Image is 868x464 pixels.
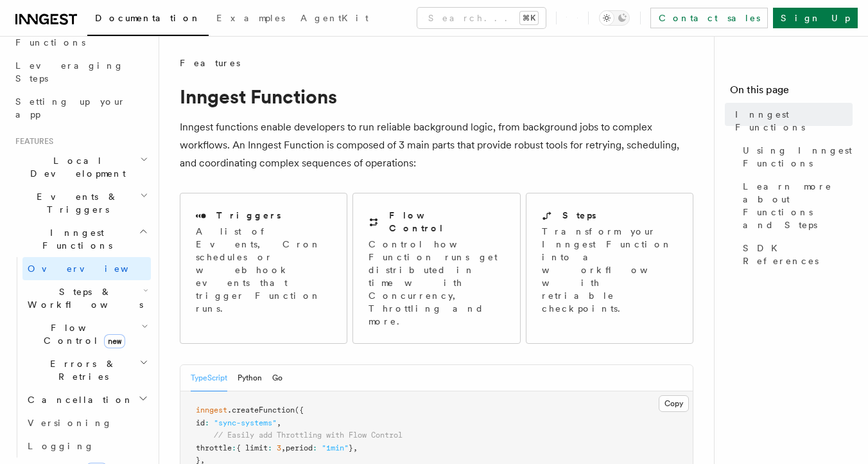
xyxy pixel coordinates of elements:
span: "sync-systems" [214,418,277,427]
button: Python [238,365,262,391]
span: } [349,443,353,452]
span: Errors & Retries [22,357,139,383]
span: Steps & Workflows [22,285,143,311]
a: TriggersA list of Events, Cron schedules or webhook events that trigger Function runs. [180,193,347,344]
span: Versioning [28,418,112,428]
span: .createFunction [227,406,295,415]
button: Cancellation [22,388,151,411]
span: "1min" [322,443,349,452]
button: Inngest Functions [10,221,151,257]
a: Documentation [87,4,209,36]
a: AgentKit [293,4,376,35]
a: SDK References [738,236,853,272]
span: Local Development [10,154,140,180]
span: Documentation [95,13,201,23]
span: Cancellation [22,393,134,406]
h1: Inngest Functions [180,85,693,108]
kbd: ⌘K [520,12,538,24]
h2: Triggers [216,209,281,222]
span: : [313,443,317,452]
span: : [232,443,236,452]
span: // Easily add Throttling with Flow Control [214,431,403,440]
span: Setting up your app [15,96,126,120]
span: , [353,443,358,452]
span: AgentKit [300,13,369,23]
span: { limit [236,443,268,452]
button: Events & Triggers [10,185,151,221]
h2: Steps [562,209,596,222]
h4: On this page [730,82,853,103]
button: Steps & Workflows [22,280,151,316]
button: Flow Controlnew [22,316,151,352]
span: Overview [28,263,160,274]
a: Logging [22,434,151,458]
p: Inngest functions enable developers to run reliable background logic, from background jobs to com... [180,118,693,172]
a: Inngest Functions [730,103,853,139]
span: Leveraging Steps [15,60,124,84]
a: Learn more about Functions and Steps [738,175,853,236]
a: StepsTransform your Inngest Function into a workflow with retriable checkpoints. [526,193,693,344]
button: Search...⌘K [417,8,546,28]
span: : [205,418,209,427]
p: A list of Events, Cron schedules or webhook events that trigger Function runs. [196,225,331,315]
span: 3 [277,443,281,452]
a: Leveraging Steps [10,54,151,90]
span: Features [10,136,53,147]
a: Sign Up [773,8,858,28]
button: Copy [659,395,689,412]
button: Errors & Retries [22,352,151,388]
span: SDK References [743,242,853,267]
span: Using Inngest Functions [743,144,853,170]
a: Using Inngest Functions [738,139,853,175]
span: Flow Control [22,321,141,347]
span: ({ [295,406,304,415]
span: Inngest Functions [10,226,139,252]
span: , [277,418,281,427]
span: Inngest Functions [735,108,853,134]
a: Setting up your app [10,90,151,126]
span: period [286,443,313,452]
a: Contact sales [650,8,768,28]
span: : [268,443,272,452]
button: Go [272,365,282,391]
span: Events & Triggers [10,190,140,216]
span: new [104,334,125,348]
h2: Flow Control [389,209,504,235]
span: id [196,418,205,427]
a: Overview [22,257,151,280]
span: Examples [216,13,285,23]
a: Examples [209,4,293,35]
div: Inngest Functions [10,257,151,458]
span: inngest [196,406,227,415]
span: throttle [196,443,232,452]
p: Transform your Inngest Function into a workflow with retriable checkpoints. [542,225,679,315]
p: Control how Function runs get distributed in time with Concurrency, Throttling and more. [369,238,504,328]
a: Flow ControlControl how Function runs get distributed in time with Concurrency, Throttling and more. [352,193,520,344]
span: Features [180,57,240,69]
a: Your first Functions [10,18,151,54]
span: , [281,443,286,452]
button: Toggle dark mode [599,10,630,26]
button: TypeScript [191,365,227,391]
span: Logging [28,441,94,451]
a: Versioning [22,411,151,434]
button: Local Development [10,149,151,185]
span: Learn more about Functions and Steps [743,180,853,231]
